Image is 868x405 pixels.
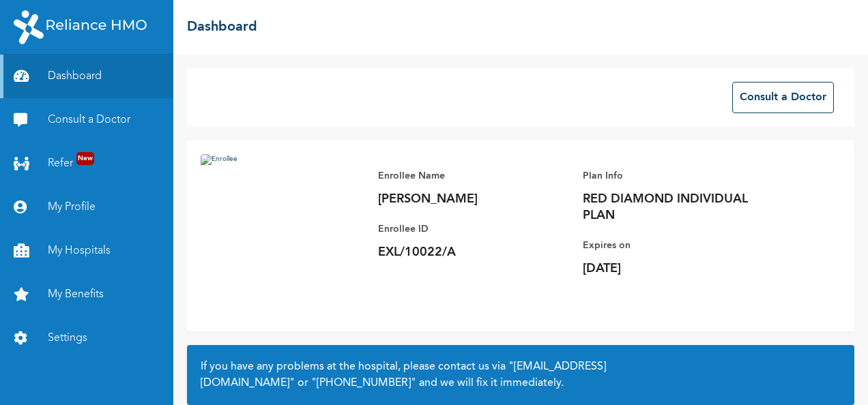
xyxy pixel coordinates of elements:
p: Expires on [583,237,774,254]
p: EXL/10022/A [378,244,569,260]
p: [PERSON_NAME] [378,191,569,207]
a: "[PHONE_NUMBER]" [311,378,416,389]
p: Enrollee Name [378,168,569,184]
h2: If you have any problems at the hospital, please contact us via or and we will fix it immediately. [201,359,841,391]
span: New [76,152,94,165]
h2: Dashboard [187,17,257,37]
p: RED DIAMOND INDIVIDUAL PLAN [583,191,774,224]
p: Enrollee ID [378,221,569,237]
img: RelianceHMO's Logo [14,10,147,44]
button: Consult a Doctor [732,82,834,113]
p: [DATE] [583,260,774,277]
p: Plan Info [583,168,774,184]
img: Enrollee [201,154,364,318]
